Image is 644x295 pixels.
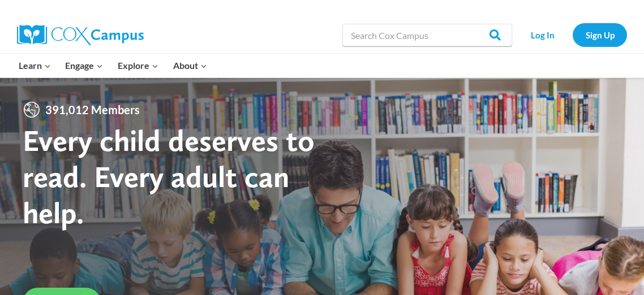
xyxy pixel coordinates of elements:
[23,122,315,230] strong: Every child deserves to read. Every adult can help.
[65,58,103,73] span: Engage
[17,25,144,45] img: Cox Campus
[342,24,512,46] input: Search Cox Campus
[41,101,144,119] span: 391,012 Members
[573,23,627,46] a: Sign Up
[173,58,207,73] span: About
[118,58,158,73] span: Explore
[19,58,51,73] span: Learn
[11,54,214,77] nav: Primary Navigation
[518,23,567,46] a: Log In
[518,23,627,46] nav: Secondary Navigation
